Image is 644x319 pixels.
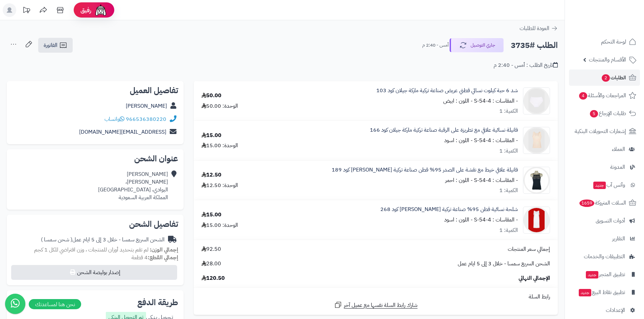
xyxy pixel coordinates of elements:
div: الوحدة: 12.50 [201,182,238,189]
a: [PERSON_NAME] [126,102,167,110]
small: - اللون : احمر [445,176,473,184]
div: 50.00 [201,92,221,100]
a: تحديثات المنصة [18,3,35,19]
span: 92.50 [201,245,221,253]
a: فانيلة نسائية علاقي مع تطريزة على الرقبة صناعة تركية ماركة جيلان كود 166 [370,126,518,134]
div: الوحدة: 50.00 [201,102,238,110]
button: إصدار بوليصة الشحن [11,265,177,280]
span: العودة للطلبات [520,24,549,32]
small: أمس - 2:40 م [422,42,449,49]
a: العودة للطلبات [520,24,558,32]
small: - المقاسات : S-54-4 [474,136,518,144]
span: الفاتورة [44,41,57,49]
img: 1732430820-166-4%20(1)-90x90.png [523,127,550,154]
a: أدوات التسويق [569,213,640,229]
a: وآتس آبجديد [569,177,640,193]
div: رابط السلة [196,293,555,301]
a: 966536380220 [126,115,166,123]
span: 1659 [579,200,594,207]
span: جديد [593,182,606,189]
a: المدونة [569,159,640,175]
img: 1730360127-189-2%20(1)-90x90.jpg [523,167,550,194]
div: [PERSON_NAME] [PERSON_NAME]، البوادي، [GEOGRAPHIC_DATA] المملكة العربية السعودية [98,170,168,201]
a: الإعدادات [569,302,640,318]
a: شلحة نسائية قطن 95% صناعة تركية [PERSON_NAME] كود 268 [380,206,518,213]
span: السلات المتروكة [579,198,626,208]
div: تاريخ الطلب : أمس - 2:40 م [494,61,558,69]
a: تطبيق نقاط البيعجديد [569,284,640,300]
h2: الطلب #3735 [511,38,558,52]
a: السلات المتروكة1659 [569,195,640,211]
small: - المقاسات : S-54-4 [474,97,518,105]
span: وآتس آب [593,180,625,190]
span: 28.00 [201,260,221,268]
span: 120.50 [201,274,225,282]
h2: عنوان الشحن [12,155,178,163]
span: 4 [579,92,587,100]
a: طلبات الإرجاع5 [569,105,640,122]
a: شد 6 حبة كيلوت نسائي قطني عريض صناعة تركية ماركة جيلان كود 103 [376,87,518,95]
small: - المقاسات : S-54-4 [474,176,518,184]
span: أدوات التسويق [596,216,625,225]
div: الشحن السريع سمسا - خلال 3 إلى 5 ايام عمل [41,236,165,244]
strong: إجمالي القطع: [148,254,178,262]
span: التطبيقات والخدمات [584,252,625,261]
span: 2 [602,74,610,82]
span: الطلبات [601,73,626,82]
span: تطبيق نقاط البيع [578,288,625,297]
div: 15.00 [201,211,221,219]
div: الكمية: 1 [499,187,518,194]
span: تطبيق المتجر [585,270,625,279]
span: الأقسام والمنتجات [589,55,626,64]
span: إشعارات التحويلات البنكية [575,127,626,136]
small: - اللون : اسود [444,136,473,144]
div: الكمية: 1 [499,147,518,155]
div: الكمية: 1 [499,107,518,115]
a: الطلبات2 [569,70,640,86]
span: 5 [590,110,598,117]
a: المراجعات والأسئلة4 [569,87,640,104]
div: الوحدة: 15.00 [201,221,238,229]
a: العملاء [569,141,640,157]
a: واتساب [104,115,124,123]
a: التقارير [569,231,640,247]
a: تطبيق المتجرجديد [569,266,640,283]
img: ai-face.png [94,3,108,17]
h2: طريقة الدفع [137,298,178,307]
span: الشحن السريع سمسا - خلال 3 إلى 5 ايام عمل [458,260,550,268]
div: 12.50 [201,171,221,179]
small: - اللون : اسود [444,216,473,224]
img: 1730282050-103-1%20(1)-90x90.png [523,87,550,114]
span: رفيق [80,6,91,14]
span: جديد [579,289,591,296]
span: لم تقم بتحديد أوزان للمنتجات ، وزن افتراضي للكل 1 كجم [34,246,148,254]
span: العملاء [612,144,625,154]
span: لوحة التحكم [601,37,626,47]
span: طلبات الإرجاع [589,109,626,118]
a: الفاتورة [38,38,73,53]
img: logo-2.png [598,18,638,32]
a: شارك رابط السلة نفسها مع عميل آخر [334,301,418,309]
strong: إجمالي الوزن: [150,246,178,254]
a: [EMAIL_ADDRESS][DOMAIN_NAME] [79,128,166,136]
span: شارك رابط السلة نفسها مع عميل آخر [344,301,418,309]
h2: تفاصيل الشحن [12,220,178,228]
span: جديد [586,271,598,278]
span: الإجمالي النهائي [519,274,550,282]
span: إجمالي سعر المنتجات [508,245,550,253]
small: 4 قطعة [132,254,178,262]
a: لوحة التحكم [569,34,640,50]
button: جاري التوصيل [450,38,504,52]
small: - المقاسات : S-54-4 [474,216,518,224]
span: المراجعات والأسئلة [578,91,626,100]
h2: تفاصيل العميل [12,86,178,95]
div: الكمية: 1 [499,227,518,234]
img: 1730364453-268-%20(3)-90x90.png [523,207,550,234]
a: التطبيقات والخدمات [569,248,640,265]
span: التقارير [612,234,625,243]
small: - اللون : ابيض [443,97,473,105]
div: 15.00 [201,132,221,139]
div: الوحدة: 15.00 [201,142,238,150]
a: إشعارات التحويلات البنكية [569,123,640,139]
